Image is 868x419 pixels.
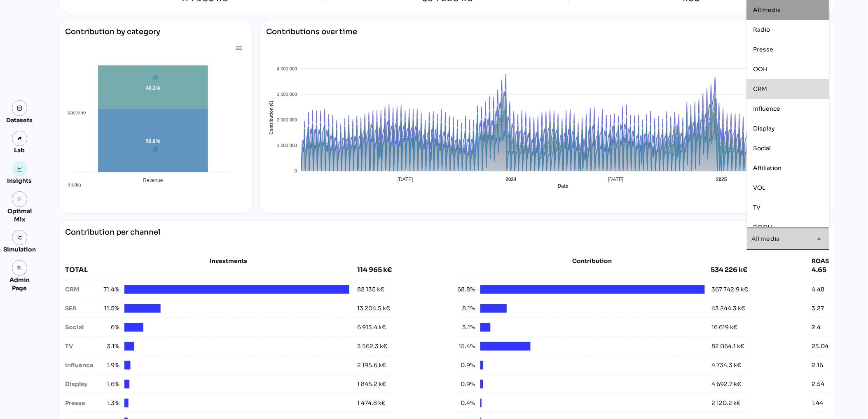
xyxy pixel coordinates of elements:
[558,184,569,189] text: Date
[17,105,23,111] img: data.svg
[66,361,100,370] div: Influence
[66,285,100,294] div: CRM
[66,380,100,389] div: Display
[456,323,475,332] span: 3.1%
[711,380,741,389] div: 4 692.7 k€
[505,177,517,182] tspan: 2024
[711,342,744,351] div: 82 064.1 k€
[812,361,824,370] div: 2.16
[753,144,771,152] span: Social
[753,184,766,191] span: VOL
[61,110,86,116] span: baseline
[17,235,23,241] img: settings.svg
[358,380,386,389] div: 1 845.2 k€
[100,285,119,294] span: 71.4%
[66,257,392,265] div: Investments
[753,164,782,172] span: Affiliation
[100,304,119,313] span: 11.5%
[66,342,100,351] div: TV
[711,304,745,313] div: 43 244.3 k€
[100,323,119,332] span: 6%
[358,265,392,275] div: 114 965 k€
[66,323,100,332] div: Social
[812,380,825,389] div: 2.54
[61,182,81,188] span: media
[814,234,824,244] i: arrow_drop_down
[143,177,163,183] tspan: Revenue
[17,136,23,142] img: lab.svg
[234,44,241,51] div: Menu
[100,399,119,407] span: 1.3%
[66,304,100,313] div: SEA
[17,196,23,202] i: grain
[3,276,36,292] div: Admin Page
[66,399,100,407] div: Presse
[277,143,297,148] tspan: 1 000 000
[812,257,829,265] div: ROAS
[456,285,475,294] span: 68.8%
[812,304,824,313] div: 3.27
[456,342,475,351] span: 15.4%
[277,92,297,97] tspan: 3 000 000
[358,399,386,407] div: 1 474.8 k€
[3,207,36,223] div: Optimal Mix
[456,361,475,370] span: 0.9%
[812,342,829,351] div: 23.04
[398,177,413,182] tspan: [DATE]
[358,323,386,332] div: 6 913.4 k€
[753,125,775,132] span: Display
[17,265,23,271] i: admin_panel_settings
[812,323,821,332] div: 2.4
[753,65,768,73] span: OOH
[753,105,781,112] span: Influence
[753,85,767,93] span: CRM
[267,27,358,50] div: Contributions over time
[711,323,737,332] div: 16 619 k€
[711,265,747,275] div: 534 226 k€
[456,399,475,407] span: 0.4%
[812,285,825,294] div: 4.48
[456,380,475,389] span: 0.9%
[716,177,727,182] tspan: 2025
[752,235,780,242] span: All media
[7,116,33,124] div: Datasets
[711,361,741,370] div: 4 734.3 k€
[11,146,29,154] div: Lab
[66,265,358,275] div: TOTAL
[66,27,246,43] div: Contribution by category
[753,204,761,211] span: TV
[711,399,741,407] div: 2 120.2 k€
[812,399,824,407] div: 1.44
[295,169,297,174] tspan: 0
[711,285,748,294] div: 367 742.9 k€
[100,361,119,370] span: 1.9%
[456,304,475,313] span: 8.1%
[17,166,23,172] img: graph.svg
[100,342,119,351] span: 3.1%
[608,177,623,182] tspan: [DATE]
[277,117,297,122] tspan: 2 000 000
[358,342,388,351] div: 3 562.3 k€
[100,380,119,389] span: 1.6%
[753,46,774,53] span: Presse
[753,26,770,33] span: Radio
[753,6,781,14] span: All media
[812,265,829,275] div: 4.65
[358,285,385,294] div: 82 135 k€
[7,177,32,185] div: Insights
[753,223,772,231] span: DOOH
[268,100,273,135] text: Contribution (€)
[358,361,386,370] div: 2 195.6 k€
[476,257,709,265] div: Contribution
[66,227,161,250] div: Contribution per channel
[277,66,297,71] tspan: 4 000 000
[358,304,391,313] div: 13 204.5 k€
[3,245,36,254] div: Simulation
